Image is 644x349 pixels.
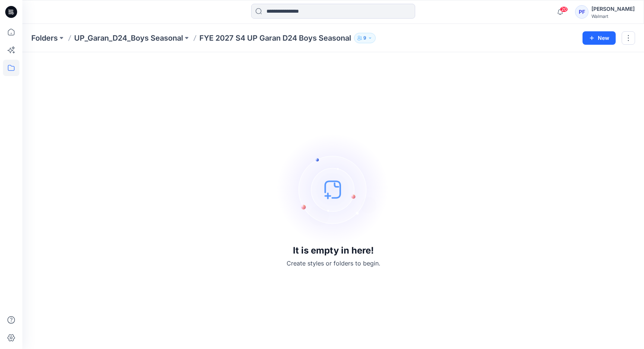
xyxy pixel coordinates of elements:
div: [PERSON_NAME] [591,4,635,13]
p: 9 [363,34,366,42]
div: Walmart [591,13,635,19]
div: PF [575,5,588,19]
button: 9 [354,33,376,43]
span: 20 [560,6,568,12]
a: Folders [31,33,58,43]
button: New [583,31,616,45]
h3: It is empty in here! [293,245,374,256]
a: UP_Garan_D24_Boys Seasonal [74,33,183,43]
p: Create styles or folders to begin. [287,259,380,268]
img: empty-state-image.svg [277,133,389,245]
p: FYE 2027 S4 UP Garan D24 Boys Seasonal [199,33,351,43]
